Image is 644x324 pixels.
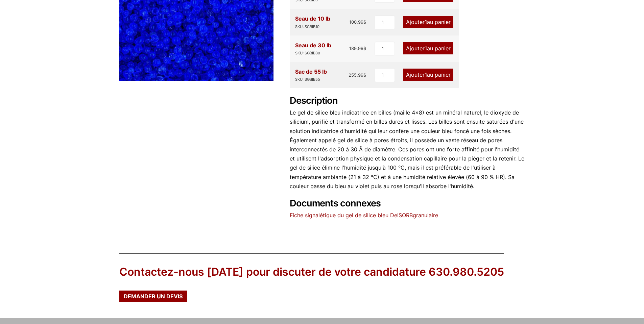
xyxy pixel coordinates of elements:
font: 255,99 [349,72,363,78]
a: granulaire [413,212,438,219]
font: $ [363,19,366,25]
font: 1 [425,45,427,52]
font: au panier [427,45,451,52]
font: Le gel de silice bleu indicatrice en billes (maille 4×8) est un minéral naturel, le dioxyde de si... [290,109,524,190]
a: Ajouter1au panier [403,42,453,54]
font: Sac de 55 lb [295,68,327,75]
font: Description [290,95,338,106]
a: Demander un devis [119,291,187,302]
font: 189,99 [349,46,363,51]
a: Ajouter1au panier [403,69,453,81]
font: 1 [425,19,427,25]
font: Ajouter [406,19,425,25]
font: 100,99 [349,19,363,25]
font: Demander un devis [124,293,183,300]
font: au panier [427,19,451,25]
font: 1 [425,71,427,78]
font: Ajouter [406,71,425,78]
font: Documents connexes [290,198,381,209]
font: Contactez-nous [DATE] pour discuter de votre candidature 630.980.5205 [119,265,504,278]
font: Seau de 10 lb [295,15,330,22]
font: au panier [427,71,451,78]
font: Ajouter [406,45,425,52]
a: Fiche signalétique du gel de silice bleu DelSORB [290,212,413,219]
font: SKU: SGBIB10 [295,24,319,29]
font: SKU: SGBIB55 [295,77,320,82]
font: SKU: SGBIB30 [295,51,320,55]
a: Ajouter1au panier [403,16,453,28]
font: Seau de 30 lb [295,42,331,49]
font: $ [363,72,366,78]
font: $ [363,46,366,51]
